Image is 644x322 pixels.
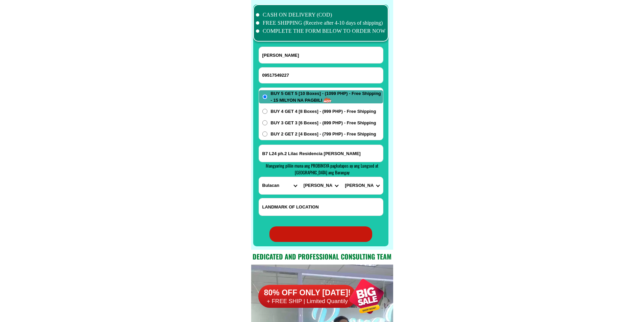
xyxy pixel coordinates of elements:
span: BUY 4 GET 4 [8 Boxes] - (999 PHP) - Free Shipping [271,108,376,115]
input: BUY 3 GET 3 [6 Boxes] - (899 PHP) - Free Shipping [262,120,267,125]
h6: 80% OFF ONLY [DATE]! [258,288,356,298]
span: BUY 5 GET 5 [10 Boxes] - (1099 PHP) - Free Shipping - 15 MILYON NA PAGBILI [271,90,383,103]
input: BUY 5 GET 5 [10 Boxes] - (1099 PHP) - Free Shipping - 15 MILYON NA PAGBILI [262,94,267,99]
select: Select province [259,177,300,194]
input: Input full_name [259,47,383,63]
span: BUY 3 GET 3 [6 Boxes] - (899 PHP) - Free Shipping [271,120,376,126]
h2: Dedicated and professional consulting team [251,251,393,262]
span: BUY 2 GET 2 [4 Boxes] - (799 PHP) - Free Shipping [271,131,376,138]
input: Input LANDMARKOFLOCATION [259,198,383,216]
input: BUY 4 GET 4 [8 Boxes] - (999 PHP) - Free Shipping [262,109,267,114]
input: Input phone_number [259,68,383,83]
span: Mangyaring piliin muna ang PROBINSYA pagkatapos ay ang Lungsod at [GEOGRAPHIC_DATA] ang Barangay [266,162,378,176]
h6: + FREE SHIP | Limited Quantily [258,298,356,305]
li: COMPLETE THE FORM BELOW TO ORDER NOW [256,27,386,35]
input: Input address [259,145,383,162]
select: Select commune [341,177,383,194]
li: FREE SHIPPING (Receive after 4-10 days of shipping) [256,19,386,27]
input: BUY 2 GET 2 [4 Boxes] - (799 PHP) - Free Shipping [262,131,267,137]
select: Select district [300,177,341,194]
li: CASH ON DELIVERY (COD) [256,11,386,19]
